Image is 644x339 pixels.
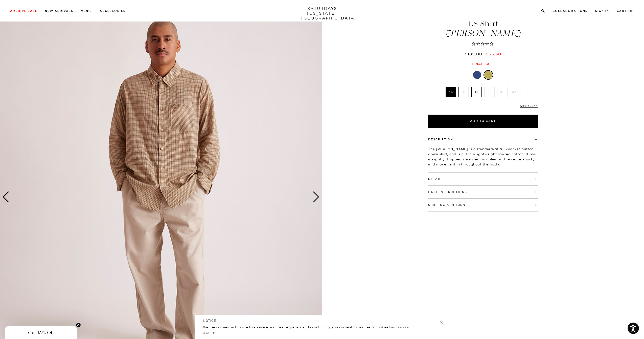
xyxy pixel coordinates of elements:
[203,319,441,323] h5: NOTICE
[630,10,632,12] small: 0
[465,51,484,56] del: $185.00
[301,6,343,20] a: SATURDAYS[US_STATE][GEOGRAPHIC_DATA]
[458,87,469,97] label: S
[428,178,444,180] button: Details
[428,138,453,141] button: Description
[486,51,501,56] span: $55.50
[428,146,538,167] p: The [PERSON_NAME] is a standard-fit full-placket button down shirt, and is cut in a lightweight s...
[427,62,539,66] div: Final sale
[471,87,482,97] label: M
[203,325,423,330] p: We use cookies on this site to enhance your user experience. By continuing, you consent to our us...
[313,192,319,203] div: Next slide
[3,192,9,203] div: Previous slide
[428,191,467,194] button: Care Instructions
[28,330,54,336] span: Get 15% Off
[203,331,218,335] a: Accept
[389,325,409,329] a: Learn more
[595,10,609,12] a: Sign In
[100,10,126,12] a: Accessories
[10,10,37,12] a: Archive Sale
[428,204,468,206] button: Shipping & Returns
[45,10,73,12] a: New Arrivals
[427,29,539,37] span: [PERSON_NAME]
[520,104,538,108] a: Size Guide
[446,87,456,97] label: XS
[617,10,634,12] a: Cart (0)
[427,41,539,47] span: Rated 0.0 out of 5 stars 0 reviews
[428,115,538,128] button: Add to Cart
[427,11,539,37] h1: [PERSON_NAME] Check LS Shirt
[5,326,77,339] div: Get 15% OffClose teaser
[553,10,588,12] a: Collaborations
[76,322,81,327] button: Close teaser
[81,10,92,12] a: Men's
